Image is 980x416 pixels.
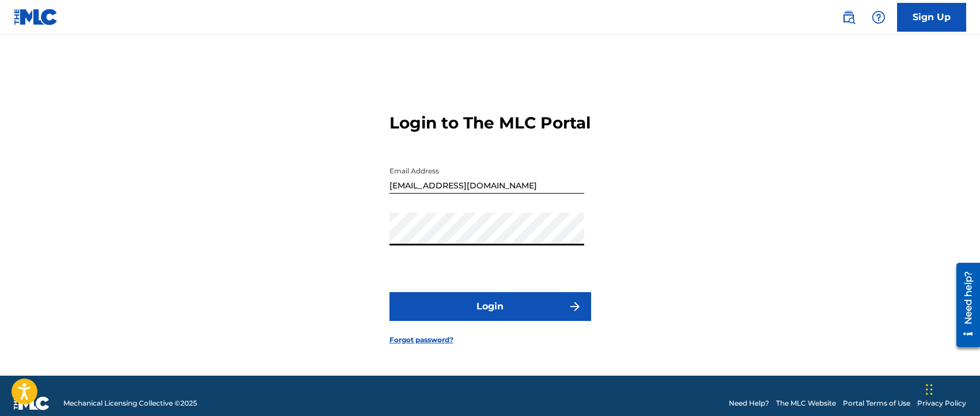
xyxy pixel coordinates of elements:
[389,335,453,345] a: Forgot password?
[897,3,966,32] a: Sign Up
[922,361,980,416] iframe: Chat Widget
[948,258,980,351] iframe: Resource Center
[872,10,886,24] img: help
[842,10,856,24] img: search
[776,398,836,409] a: The MLC Website
[14,396,50,410] img: logo
[14,9,58,25] img: MLC Logo
[843,398,910,409] a: Portal Terms of Use
[867,6,890,29] div: Help
[917,398,966,409] a: Privacy Policy
[389,292,591,321] button: Login
[837,6,860,29] a: Public Search
[568,300,582,313] img: f7272a7cc735f4ea7f67.svg
[389,113,591,133] h3: Login to The MLC Portal
[926,372,933,407] div: Drag
[63,398,197,409] span: Mechanical Licensing Collective © 2025
[729,398,769,409] a: Need Help?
